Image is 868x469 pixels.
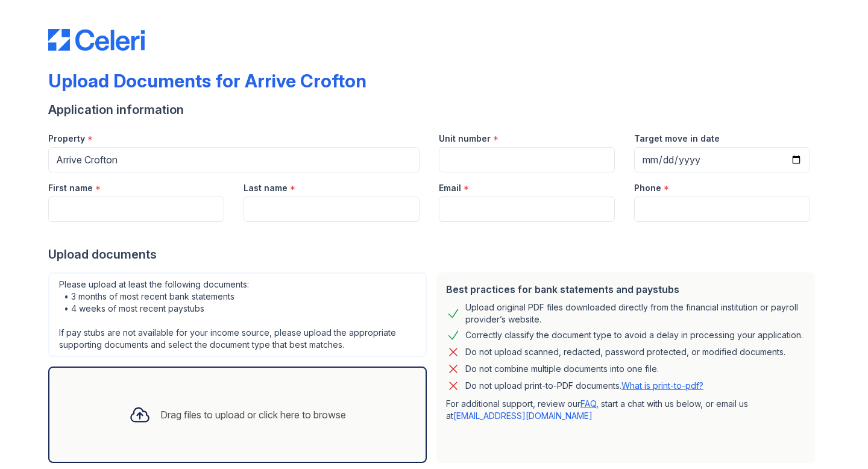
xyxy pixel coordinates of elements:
label: Phone [634,182,661,194]
div: Upload documents [48,246,820,263]
div: Please upload at least the following documents: • 3 months of most recent bank statements • 4 wee... [48,272,427,357]
a: FAQ [580,398,596,409]
a: What is print-to-pdf? [621,380,703,391]
div: Upload original PDF files downloaded directly from the financial institution or payroll provider’... [465,301,805,326]
label: Unit number [439,133,491,145]
label: First name [48,182,93,194]
div: Upload Documents for Arrive Crofton [48,70,366,92]
p: Do not upload print-to-PDF documents. [465,380,703,392]
div: Best practices for bank statements and paystubs [446,282,805,297]
label: Target move in date [634,133,720,145]
label: Last name [244,182,288,194]
div: Do not upload scanned, redacted, password protected, or modified documents. [465,345,785,359]
label: Email [439,182,461,194]
a: [EMAIL_ADDRESS][DOMAIN_NAME] [453,411,593,421]
div: Drag files to upload or click here to browse [160,408,346,422]
p: For additional support, review our , start a chat with us below, or email us at [446,398,805,422]
label: Property [48,133,85,145]
div: Do not combine multiple documents into one file. [465,362,659,376]
div: Application information [48,101,820,118]
div: Correctly classify the document type to avoid a delay in processing your application. [465,328,803,342]
img: CE_Logo_Blue-a8612792a0a2168367f1c8372b55b34899dd931a85d93a1a3d3e32e68fde9ad4.png [48,29,145,51]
